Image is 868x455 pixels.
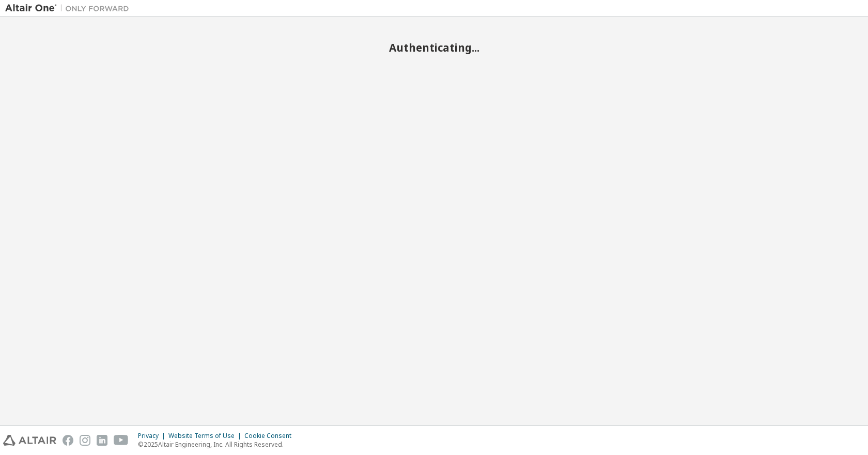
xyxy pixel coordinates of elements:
[168,432,244,440] div: Website Terms of Use
[138,432,168,440] div: Privacy
[244,432,298,440] div: Cookie Consent
[5,41,863,54] h2: Authenticating...
[97,435,107,446] img: linkedin.svg
[5,3,134,13] img: Altair One
[138,440,298,449] p: © 2025 Altair Engineering, Inc. All Rights Reserved.
[80,435,90,446] img: instagram.svg
[63,435,73,446] img: facebook.svg
[114,435,129,446] img: youtube.svg
[3,435,56,446] img: altair_logo.svg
